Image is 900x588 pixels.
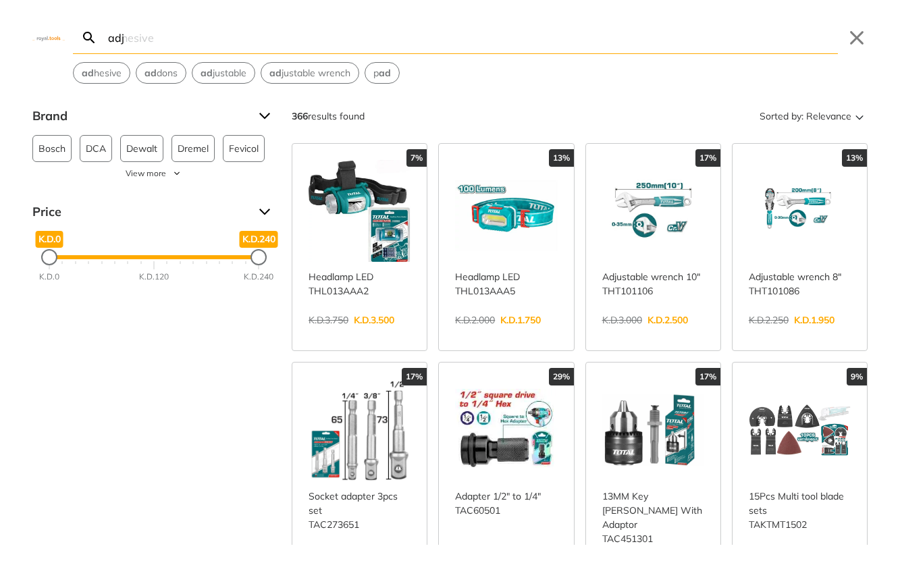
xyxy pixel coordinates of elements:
span: justable wrench [269,66,350,80]
strong: ad [144,67,157,79]
strong: ad [82,67,94,79]
button: Select suggestion: adjustable [192,63,255,83]
div: 13% [842,149,867,167]
span: View more [126,167,166,180]
button: Select suggestion: adjustable wrench [261,63,359,83]
div: Suggestion: adhesive [73,62,130,84]
span: hesive [82,66,122,80]
button: Dremel [171,135,215,162]
div: 7% [406,149,427,167]
input: Search… [105,22,838,53]
button: DCA [80,135,112,162]
span: Price [32,201,248,223]
span: Bosch [38,136,65,161]
span: Brand [32,105,248,127]
div: Minimum Price [41,249,57,265]
span: Relevance [806,105,851,127]
button: Bosch [32,135,72,162]
div: 9% [847,368,867,385]
div: 17% [402,368,427,385]
button: Fevicol [223,135,265,162]
button: Select suggestion: addons [136,63,186,83]
div: Suggestion: adjustable [192,62,255,84]
span: Fevicol [229,136,259,161]
button: View more [32,167,275,180]
button: Dewalt [120,135,163,162]
span: Dremel [178,136,209,161]
span: Dewalt [126,136,157,161]
span: p [373,66,391,80]
span: justable [201,66,246,80]
div: 29% [549,368,574,385]
strong: ad [269,67,282,79]
div: Suggestion: addons [136,62,186,84]
svg: Sort [851,108,868,124]
div: K.D.240 [244,271,273,283]
div: 17% [695,368,720,385]
div: 17% [695,149,720,167]
img: Close [32,34,65,41]
div: K.D.120 [139,271,169,283]
div: 13% [549,149,574,167]
div: Suggestion: adjustable wrench [261,62,359,84]
strong: ad [201,67,213,79]
strong: 366 [292,110,308,122]
div: Maximum Price [250,249,267,265]
div: K.D.0 [39,271,59,283]
button: Sorted by:Relevance Sort [757,105,868,127]
button: Select suggestion: adhesive [74,63,130,83]
button: Select suggestion: pad [365,63,399,83]
div: results found [292,105,365,127]
strong: ad [379,67,391,79]
span: dons [144,66,178,80]
svg: Search [81,30,97,46]
span: DCA [86,136,106,161]
div: Suggestion: pad [365,62,400,84]
button: Close [846,27,868,49]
